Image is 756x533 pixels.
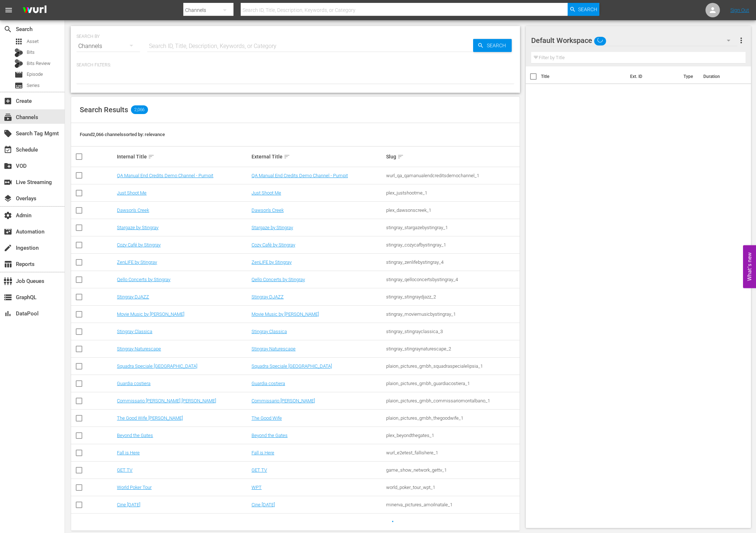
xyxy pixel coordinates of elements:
[117,207,149,213] a: Dawson's Creek
[131,105,148,114] span: 2,066
[4,277,12,285] span: Job Queues
[117,467,132,473] a: GET TV
[77,36,140,56] div: Channels
[14,37,23,46] span: Asset
[117,433,153,438] a: Beyond the Gates
[386,363,519,369] div: plaion_pictures_gmbh_squadraspecialelipsia_1
[4,145,12,154] span: Schedule
[252,329,287,334] a: Stingray Classica
[397,153,404,160] span: sort
[117,329,152,334] a: Stingray Classica
[117,485,152,490] a: World Poker Tour
[730,7,749,13] a: Sign Out
[252,294,284,300] a: Stingray DJAZZ
[4,25,12,34] span: Search
[679,66,699,87] th: Type
[4,162,12,170] span: VOD
[386,311,519,317] div: stingray_moviemusicbystingray_1
[252,381,285,386] a: Guardia costiera
[117,415,183,421] a: The Good Wife [PERSON_NAME]
[80,105,128,114] span: Search Results
[386,329,519,334] div: stingray_stingrayclassica_3
[252,363,332,369] a: Squadra Speciale [GEOGRAPHIC_DATA]
[117,152,249,161] div: Internal Title
[531,30,737,51] div: Default Workspace
[386,502,519,507] div: minerva_pictures_amoilnatale_1
[4,309,12,318] span: DataPool
[386,346,519,351] div: stingray_stingraynaturescape_2
[386,173,519,178] div: wurl_qa_qamanualendcreditsdemochannel_1
[386,242,519,248] div: stingray_cozycafbystingray_1
[252,450,274,455] a: Fall is Here
[117,225,158,230] a: Stargaze by Stingray
[252,485,262,490] a: WPT
[568,3,599,16] button: Search
[117,277,170,282] a: Qello Concerts by Stingray
[386,398,519,403] div: plaion_pictures_gmbh_commissariomontalbano_1
[386,381,519,386] div: plaion_pictures_gmbh_guardiacostiera_1
[4,227,12,236] span: Automation
[14,59,23,68] div: Bits Review
[743,245,756,288] button: Open Feedback Widget
[252,433,288,438] a: Beyond the Gates
[473,39,512,52] button: Search
[117,294,149,300] a: Stingray DJAZZ
[17,2,52,19] img: ans4CAIJ8jUAAAAAAAAAAAAAAAAAAAAAAAAgQb4GAAAAAAAAAAAAAAAAAAAAAAAAJMjXAAAAAAAAAAAAAAAAAAAAAAAAgAT5G...
[737,32,746,49] button: more_vert
[699,66,742,87] th: Duration
[626,66,679,87] th: Ext. ID
[252,311,319,317] a: Movie Music by [PERSON_NAME]
[386,467,519,473] div: game_show_network_gettv_1
[386,433,519,438] div: plex_beyondthegates_1
[117,242,161,248] a: Cozy Café by Stingray
[252,173,348,178] a: QA Manual End Credits Demo Channel - Pumpit
[252,398,315,403] a: Commissario [PERSON_NAME]
[252,259,292,265] a: ZenLIFE by Stingray
[386,415,519,421] div: plaion_pictures_gmbh_thegoodwife_1
[4,97,12,105] span: Create
[252,346,296,351] a: Stingray Naturescape
[77,62,514,68] p: Search Filters:
[14,81,23,90] span: Series
[386,225,519,230] div: stingray_stargazebystingray_1
[4,293,12,302] span: GraphQL
[252,152,384,161] div: External Title
[117,346,161,351] a: Stingray Naturescape
[252,415,282,421] a: The Good Wife
[386,152,519,161] div: Slug
[252,225,293,230] a: Stargaze by Stingray
[386,207,519,213] div: plex_dawsonscreek_1
[386,259,519,265] div: stingray_zenlifebystingray_4
[117,398,216,403] a: Commissario [PERSON_NAME] [PERSON_NAME]
[252,207,284,213] a: Dawson's Creek
[386,294,519,300] div: stingray_stingraydjazz_2
[117,502,140,507] a: Cine [DATE]
[117,311,184,317] a: Movie Music by [PERSON_NAME]
[14,70,23,79] span: Episode
[484,39,512,52] span: Search
[27,60,51,67] span: Bits Review
[117,450,140,455] a: Fall is Here
[386,485,519,490] div: world_poker_tour_wpt_1
[80,132,165,137] span: Found 2,066 channels sorted by: relevance
[252,467,267,473] a: GET TV
[4,129,12,138] span: Search Tag Mgmt
[117,363,197,369] a: Squadra Speciale [GEOGRAPHIC_DATA]
[4,194,12,203] span: Overlays
[4,113,12,122] span: Channels
[148,153,154,160] span: sort
[386,190,519,196] div: plex_justshootme_1
[252,190,281,196] a: Just Shoot Me
[27,49,35,56] span: Bits
[4,6,13,14] span: menu
[252,242,295,248] a: Cozy Café by Stingray
[117,381,150,386] a: Guardia costiera
[386,277,519,282] div: stingray_qelloconcertsbystingray_4
[27,71,43,78] span: Episode
[14,48,23,57] div: Bits
[386,450,519,455] div: wurl_e2etest_fallishere_1
[4,178,12,187] span: Live Streaming
[27,82,40,89] span: Series
[117,259,157,265] a: ZenLIFE by Stingray
[27,38,39,45] span: Asset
